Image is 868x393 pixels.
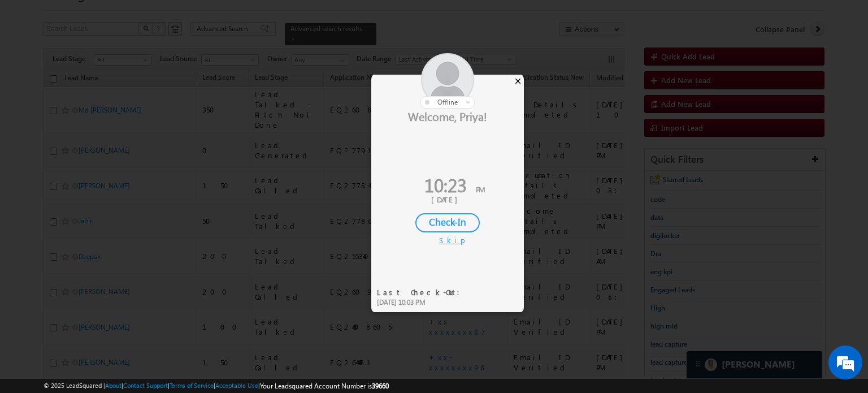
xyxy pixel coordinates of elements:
[371,109,524,123] div: Welcome, Priya!
[437,98,458,106] span: offline
[215,382,258,389] a: Acceptable Use
[512,75,524,87] div: ×
[377,287,467,297] div: Last Check-Out:
[372,382,389,390] span: 39660
[415,213,480,232] div: Check-In
[105,382,121,389] a: About
[260,382,389,390] span: Your Leadsquared Account Number is
[476,184,485,194] span: PM
[170,382,214,389] a: Terms of Service
[424,172,467,197] span: 10:23
[439,235,456,245] div: Skip
[44,381,389,391] span: © 2025 LeadSquared | | | | |
[380,195,515,205] div: [DATE]
[377,297,467,308] div: [DATE] 10:03 PM
[123,382,168,389] a: Contact Support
